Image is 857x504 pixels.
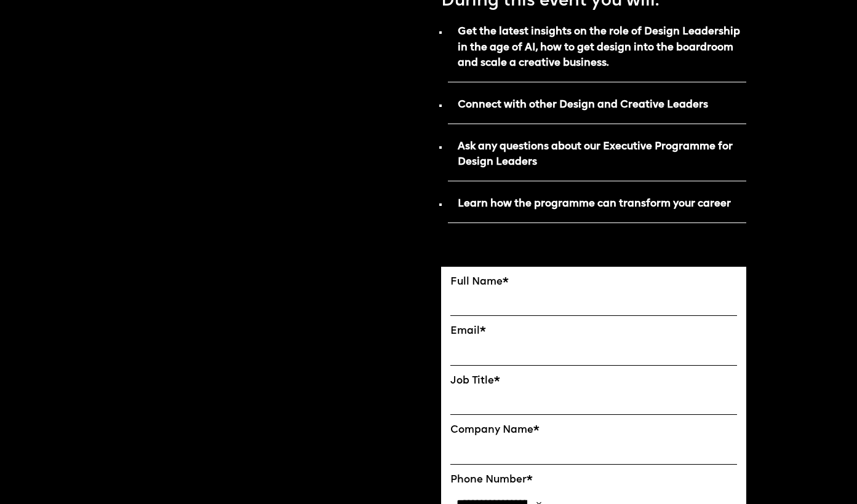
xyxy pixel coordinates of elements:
strong: Ask any questions about our Executive Programme for Design Leaders [458,141,733,167]
label: Job Title [450,375,738,387]
strong: Learn how the programme can transform your career [458,199,731,209]
label: Full Name [450,276,738,288]
label: Email [450,325,738,337]
label: Company Name [450,424,738,436]
label: Phone Number [450,474,738,486]
strong: Get the latest insights on the role of Design Leadership in the age of AI, how to get design into... [458,26,740,68]
strong: Connect with other Design and Creative Leaders [458,100,708,110]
